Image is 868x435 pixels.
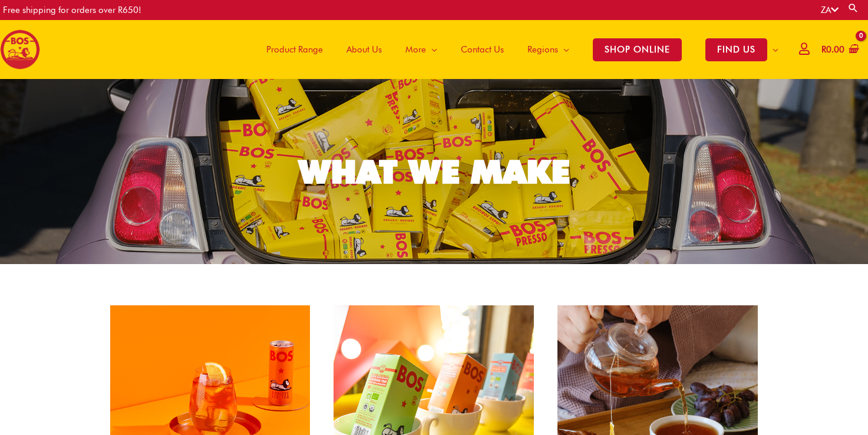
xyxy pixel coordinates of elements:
bdi: 0.00 [821,44,844,55]
div: WHAT WE MAKE [299,156,570,188]
span: Product Range [266,32,323,67]
a: SHOP ONLINE [581,20,694,79]
a: View Shopping Cart, empty [819,37,859,63]
span: FIND US [705,38,767,61]
a: ZA [821,5,839,15]
a: More [394,20,449,79]
span: More [405,32,426,67]
a: Contact Us [449,20,516,79]
a: Regions [516,20,581,79]
span: SHOP ONLINE [593,38,682,61]
span: Contact Us [461,32,504,67]
span: Regions [527,32,558,67]
span: About Us [346,32,382,67]
a: About Us [335,20,394,79]
nav: Site Navigation [246,20,790,79]
a: Search button [847,2,859,14]
span: R [821,44,826,55]
a: Product Range [255,20,335,79]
